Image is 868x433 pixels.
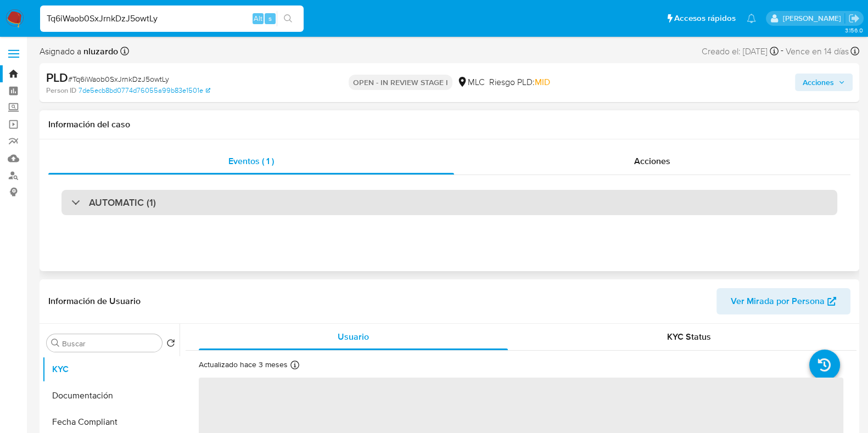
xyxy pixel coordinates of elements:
[51,339,60,347] button: Buscar
[199,359,288,370] p: Actualizado hace 3 meses
[535,76,550,88] span: MID
[716,288,850,314] button: Ver Mirada por Persona
[338,330,369,343] span: Usuario
[42,383,180,409] button: Documentación
[40,12,304,26] input: Buscar usuario o caso...
[228,155,274,167] span: Eventos ( 1 )
[68,74,169,85] span: # Tq6iWaob0SxJrnkDzJ5owtLy
[46,86,76,95] b: Person ID
[786,46,849,58] span: Vence en 14 días
[795,74,853,91] button: Acciones
[89,196,156,209] h3: AUTOMATIC (1)
[349,75,452,90] p: OPEN - IN REVIEW STAGE I
[674,13,736,24] span: Accesos rápidos
[634,155,670,167] span: Acciones
[254,13,262,24] span: Alt
[702,44,779,59] div: Creado el: [DATE]
[61,190,837,215] div: AUTOMATIC (1)
[781,44,783,59] span: -
[782,13,844,24] p: camilafernanda.paredessaldano@mercadolibre.cl
[166,339,175,351] button: Volver al orden por defecto
[62,339,158,348] input: Buscar
[268,13,272,24] span: s
[79,86,210,95] a: 7de5ecb8bd0774d76055a99b83e1501e
[48,296,141,307] h1: Información de Usuario
[42,356,180,383] button: KYC
[277,11,299,26] button: search-icon
[747,14,756,23] a: Notificaciones
[40,46,118,58] span: Asignado a
[848,13,860,24] a: Salir
[731,288,825,314] span: Ver Mirada por Persona
[489,76,550,88] span: Riesgo PLD:
[457,76,485,88] div: MLC
[46,69,68,86] b: PLD
[667,330,711,343] span: KYC Status
[803,74,834,91] span: Acciones
[81,45,118,58] b: nluzardo
[48,119,850,130] h1: Información del caso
